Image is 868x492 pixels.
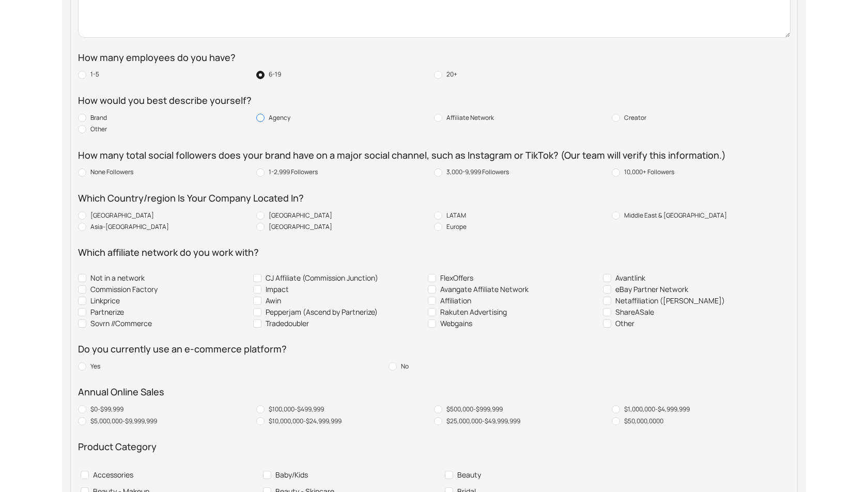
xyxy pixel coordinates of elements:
[436,284,533,295] span: Avangate Affiliate Network
[78,439,157,454] span: Product Category
[442,404,507,415] span: $500,000-$999,999
[397,361,413,372] span: No
[86,306,128,318] span: Partnerize
[265,112,295,124] span: Agency
[261,272,382,284] span: CJ Affiliate (Commission Junction)
[442,221,471,233] span: Europe
[436,306,511,318] span: Rakuten Advertising
[620,210,731,221] span: Middle East & [GEOGRAPHIC_DATA]
[78,385,164,399] span: Annual Online Sales
[265,69,285,80] span: 6-19
[620,112,650,124] span: Creator
[271,469,312,481] span: Baby/Kids
[86,272,149,284] span: Not in a network
[620,404,694,415] span: $1,000,000-$4,999,999
[89,469,137,481] span: Accessories
[78,50,236,65] span: How many employees do you have?
[453,469,485,481] span: Beauty
[86,166,137,178] span: None Followers
[442,112,498,124] span: Affiliate Network
[261,284,293,295] span: Impact
[86,124,111,135] span: Other
[265,166,322,178] span: 1-2,999 Followers
[436,295,475,306] span: Affiliation
[261,306,382,318] span: Pepperjam (Ascend by Partnerize)
[86,112,111,124] span: Brand
[436,318,476,329] span: Webgains
[611,272,649,284] span: Avantlink
[86,221,173,233] span: Asia-[GEOGRAPHIC_DATA]
[265,416,346,427] span: $10,000,000-$24,999,999
[261,295,285,306] span: Awin
[620,416,668,427] span: $50,000,0000
[86,318,156,329] span: Sovrn //Commerce
[78,245,259,260] span: Which affiliate network do you work with?
[78,148,726,163] span: How many total social followers does your brand have on a major social channel, such as Instagram...
[442,210,470,221] span: LATAM
[86,69,103,80] span: 1-5
[620,166,678,178] span: 10,000+ Followers
[611,284,692,295] span: eBay Partner Network
[86,284,162,295] span: Commission Factory
[78,191,304,206] span: Which Country/region Is Your Company Located In?
[442,69,461,80] span: 20+
[265,404,328,415] span: $100,000-$499,999
[261,318,313,329] span: Tradedoubler
[86,416,161,427] span: $5,000,000-$9,999,999
[86,361,104,372] span: Yes
[611,318,639,329] span: Other
[442,416,524,427] span: $25,000,000-$49,999,999
[86,210,158,221] span: [GEOGRAPHIC_DATA]
[78,93,252,108] span: How would you best describe yourself?
[265,210,336,221] span: [GEOGRAPHIC_DATA]
[86,295,124,306] span: Linkprice
[442,166,513,178] span: 3,000-9,999 Followers
[611,306,658,318] span: ShareASale
[86,404,128,415] span: $0-$99,999
[436,272,477,284] span: FlexOffers
[78,342,287,357] span: Do you currently use an e-commerce platform?
[265,221,336,233] span: [GEOGRAPHIC_DATA]
[611,295,729,306] span: Netaffiliation ([PERSON_NAME])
